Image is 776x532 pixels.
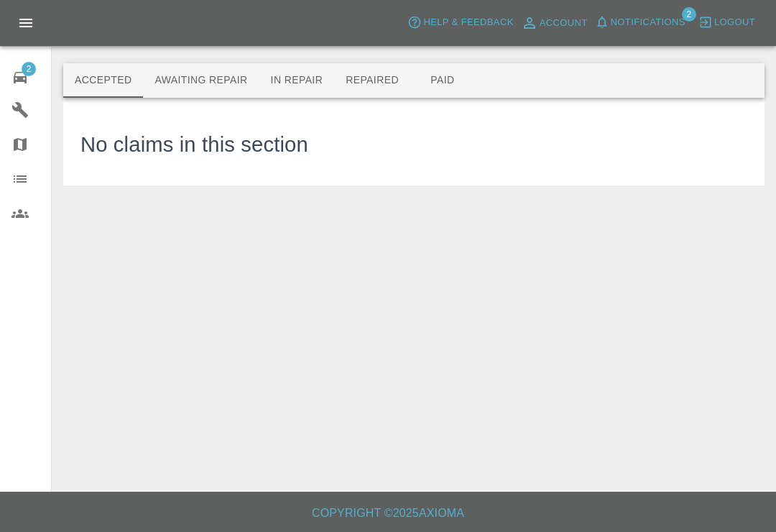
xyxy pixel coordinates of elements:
[591,12,689,34] button: Notifications
[9,6,43,40] button: Open drawer
[11,503,765,523] h6: Copyright © 2025 Axioma
[695,12,759,34] button: Logout
[714,14,755,31] span: Logout
[143,63,259,98] button: Awaiting Repair
[63,63,143,98] button: Accepted
[334,63,410,98] button: Repaired
[404,12,517,34] button: Help & Feedback
[259,63,335,98] button: In Repair
[423,14,513,31] span: Help & Feedback
[540,15,588,32] span: Account
[22,62,36,76] span: 2
[517,12,591,35] a: Account
[611,14,685,31] span: Notifications
[410,63,475,98] button: Paid
[682,7,696,22] span: 2
[80,129,308,161] h3: No claims in this section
